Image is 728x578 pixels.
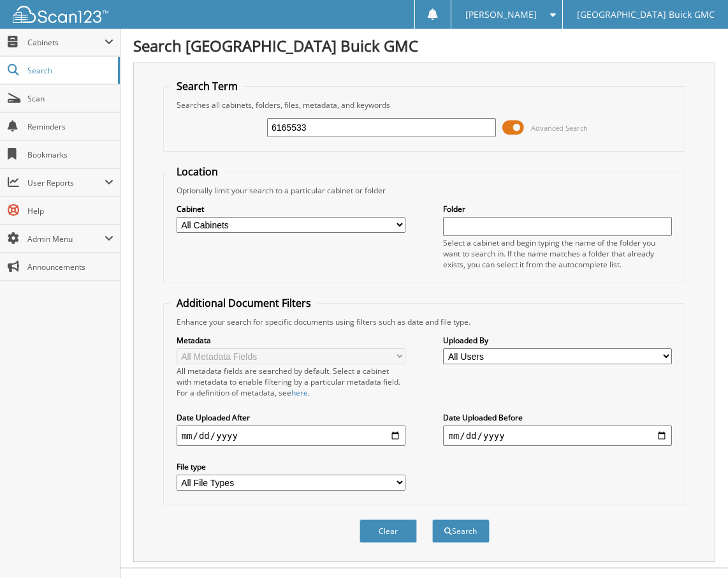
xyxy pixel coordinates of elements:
[177,426,405,446] input: start
[177,204,405,214] label: Cabinet
[177,335,405,346] label: Metadata
[27,149,113,160] span: Bookmarks
[531,123,588,133] span: Advanced Search
[133,35,715,56] h1: Search [GEOGRAPHIC_DATA] Buick GMC
[443,412,672,423] label: Date Uploaded Before
[170,316,679,327] div: Enhance your search for specific documents using filters such as date and file type.
[177,461,405,472] label: File type
[443,204,672,214] label: Folder
[27,37,105,48] span: Cabinets
[443,237,672,270] div: Select a cabinet and begin typing the name of the folder you want to search in. If the name match...
[664,517,728,578] iframe: Chat Widget
[177,366,405,398] div: All metadata fields are searched by default. Select a cabinet with metadata to enable filtering b...
[170,100,679,110] div: Searches all cabinets, folders, files, metadata, and keywords
[27,65,112,76] span: Search
[443,426,672,446] input: end
[27,121,113,132] span: Reminders
[360,519,417,543] button: Clear
[13,6,108,23] img: scan123-logo-white.svg
[27,262,113,272] span: Announcements
[27,205,113,216] span: Help
[291,387,308,398] a: here
[170,165,224,179] legend: Location
[577,11,715,19] span: [GEOGRAPHIC_DATA] Buick GMC
[170,296,317,310] legend: Additional Document Filters
[465,11,537,19] span: [PERSON_NAME]
[27,93,113,104] span: Scan
[432,519,490,543] button: Search
[170,79,244,93] legend: Search Term
[443,335,672,346] label: Uploaded By
[170,185,679,196] div: Optionally limit your search to a particular cabinet or folder
[27,177,105,188] span: User Reports
[177,412,405,423] label: Date Uploaded After
[27,233,105,244] span: Admin Menu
